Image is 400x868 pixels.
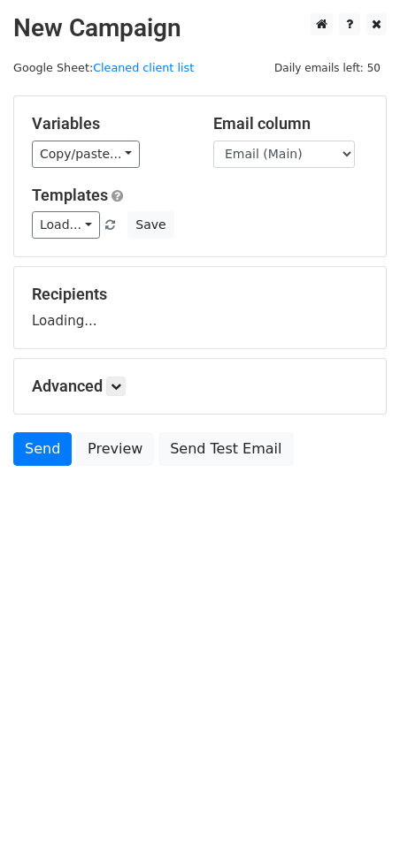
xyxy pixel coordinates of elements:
[213,114,368,133] h5: Email column
[13,61,194,74] small: Google Sheet:
[13,13,387,43] h2: New Campaign
[127,211,173,239] button: Save
[32,285,368,304] h5: Recipients
[32,285,368,331] div: Loading...
[268,61,387,74] a: Daily emails left: 50
[13,432,72,466] a: Send
[93,61,194,74] a: Cleaned client list
[32,377,368,396] h5: Advanced
[158,432,293,466] a: Send Test Email
[32,186,108,204] a: Templates
[32,141,140,168] a: Copy/paste...
[32,114,187,133] h5: Variables
[76,432,154,466] a: Preview
[32,211,100,239] a: Load...
[268,58,387,78] span: Daily emails left: 50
